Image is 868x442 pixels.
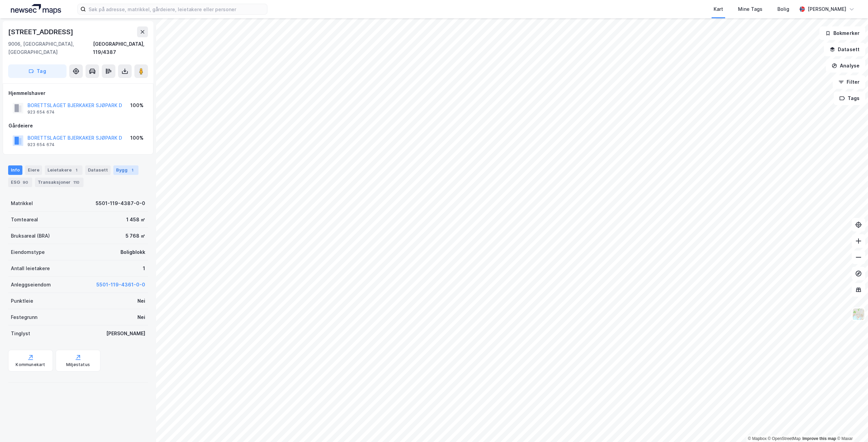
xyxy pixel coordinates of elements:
div: 5501-119-4387-0-0 [96,199,145,207]
button: Tags [834,92,865,105]
div: Datasett [85,165,111,175]
div: Tomteareal [11,216,38,224]
button: Tag [8,64,67,78]
a: Improve this map [803,436,836,441]
button: Analyse [826,59,865,73]
div: Kart [714,5,723,13]
div: 923 654 674 [27,109,55,115]
div: 110 [72,179,81,186]
div: 100% [130,134,144,142]
div: ESG [8,178,32,187]
div: Bolig [777,5,789,13]
div: Boligblokk [120,248,145,256]
div: Transaksjoner [35,178,83,187]
div: Nei [137,297,145,305]
button: Datasett [824,43,865,56]
div: Bruksareal (BRA) [11,232,50,240]
div: Kommunekart [16,362,45,367]
div: Tinglyst [11,329,30,338]
div: Miljøstatus [66,362,90,367]
div: 923 654 674 [27,142,55,147]
div: Punktleie [11,297,33,305]
div: 9006, [GEOGRAPHIC_DATA], [GEOGRAPHIC_DATA] [8,40,93,56]
div: [GEOGRAPHIC_DATA], 119/4387 [93,40,148,56]
div: Eiere [25,165,42,175]
div: Antall leietakere [11,264,50,273]
div: [PERSON_NAME] [808,5,846,13]
div: Mine Tags [738,5,762,13]
img: logo.a4113a55bc3d86da70a041830d287a7e.svg [11,4,61,14]
div: Anleggseiendom [11,281,51,289]
div: Leietakere [45,165,82,175]
div: Gårdeiere [8,122,148,130]
div: [STREET_ADDRESS] [8,26,75,37]
button: 5501-119-4361-0-0 [96,281,145,289]
div: Eiendomstype [11,248,45,256]
div: 5 768 ㎡ [126,232,145,240]
div: 1 [73,167,80,174]
div: 90 [21,179,30,186]
input: Søk på adresse, matrikkel, gårdeiere, leietakere eller personer [86,4,267,14]
div: 100% [130,101,144,109]
div: Nei [137,313,145,321]
div: Festegrunn [11,313,37,321]
div: Kontrollprogram for chat [834,409,868,442]
div: 1 [143,264,145,273]
img: Z [852,308,865,321]
a: OpenStreetMap [768,436,801,441]
div: Matrikkel [11,199,33,207]
iframe: Chat Widget [834,409,868,442]
div: Hjemmelshaver [8,89,148,97]
div: [PERSON_NAME] [106,329,145,338]
a: Mapbox [748,436,767,441]
div: 1 458 ㎡ [126,216,145,224]
button: Bokmerker [819,26,865,40]
div: Info [8,165,22,175]
div: 1 [129,167,136,174]
div: Bygg [113,165,138,175]
button: Filter [833,75,865,89]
